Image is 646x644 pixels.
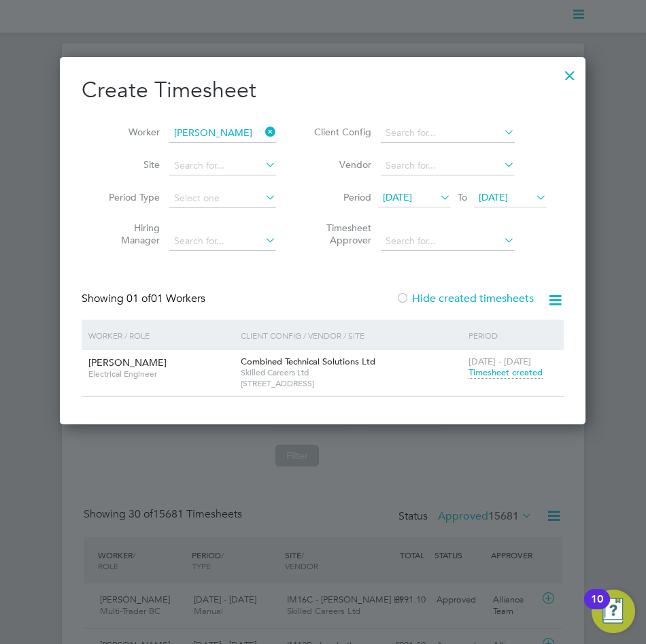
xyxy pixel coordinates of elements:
input: Search for... [169,232,276,251]
span: Timesheet created [469,367,543,379]
label: Client Config [310,126,371,138]
span: Skilled Careers Ltd [241,367,462,378]
label: Vendor [310,158,371,171]
div: Client Config / Vendor / Site [237,320,466,351]
span: [DATE] [479,191,508,203]
label: Hiring Manager [99,222,160,246]
label: Hide created timesheets [396,292,534,305]
input: Search for... [169,156,276,175]
input: Search for... [381,232,515,251]
button: Open Resource Center, 10 new notifications [592,590,635,633]
div: 10 [591,599,603,617]
input: Search for... [381,124,515,143]
input: Select one [169,189,276,208]
h2: Create Timesheet [82,76,564,105]
span: To [454,188,471,206]
div: Showing [82,292,208,306]
span: [DATE] - [DATE] [469,356,531,367]
span: [PERSON_NAME] [88,356,167,369]
input: Search for... [169,124,276,143]
span: 01 Workers [126,292,205,305]
span: Combined Technical Solutions Ltd [241,356,375,367]
label: Timesheet Approver [310,222,371,246]
span: [DATE] [383,191,412,203]
span: Electrical Engineer [88,369,231,379]
label: Worker [99,126,160,138]
label: Site [99,158,160,171]
label: Period Type [99,191,160,203]
div: Worker / Role [85,320,237,351]
div: Period [465,320,560,351]
span: 01 of [126,292,151,305]
input: Search for... [381,156,515,175]
label: Period [310,191,371,203]
span: [STREET_ADDRESS] [241,378,462,389]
